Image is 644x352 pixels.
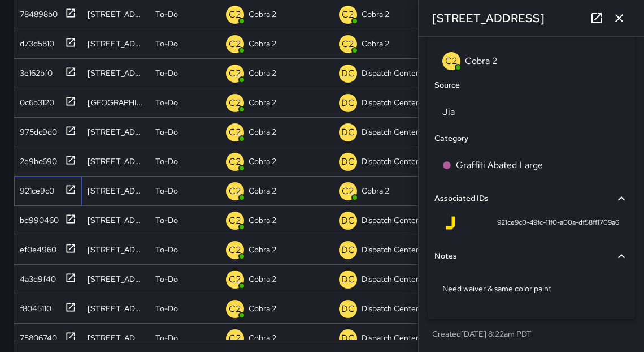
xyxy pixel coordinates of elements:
[155,156,178,167] p: To-Do
[341,332,355,345] p: DC
[88,273,144,285] div: 2336 Harrison Street
[341,302,355,316] p: DC
[229,96,241,110] p: C2
[249,244,276,255] p: Cobra 2
[229,155,241,169] p: C2
[88,156,144,167] div: 337 19th Street
[15,210,59,226] div: bd990460
[229,184,241,198] p: C2
[362,214,419,226] p: Dispatch Center
[229,37,241,51] p: C2
[341,126,355,139] p: DC
[15,151,57,167] div: 2e9bc690
[155,126,178,138] p: To-Do
[362,126,419,138] p: Dispatch Center
[15,4,58,20] div: 784898b0
[88,244,144,255] div: 315 27th Street
[341,67,355,80] p: DC
[249,332,276,344] p: Cobra 2
[249,97,276,108] p: Cobra 2
[88,303,144,314] div: 412 15th Street
[229,302,241,316] p: C2
[362,8,389,20] p: Cobra 2
[362,67,419,79] p: Dispatch Center
[249,126,276,138] p: Cobra 2
[249,156,276,167] p: Cobra 2
[362,97,419,108] p: Dispatch Center
[362,38,389,49] p: Cobra 2
[229,8,241,22] p: C2
[155,273,178,285] p: To-Do
[88,185,144,196] div: 505 17th Street
[249,273,276,285] p: Cobra 2
[229,67,241,80] p: C2
[341,273,355,286] p: DC
[15,239,56,255] div: ef0e4960
[229,332,241,345] p: C2
[15,181,54,196] div: 921ce9c0
[15,298,51,314] div: f8045110
[88,8,144,20] div: 1245 Broadway
[155,244,178,255] p: To-Do
[15,33,54,49] div: d73d5810
[362,185,389,196] p: Cobra 2
[155,214,178,226] p: To-Do
[88,214,144,226] div: 1205 Franklin Street
[229,214,241,227] p: C2
[342,8,354,22] p: C2
[249,38,276,49] p: Cobra 2
[341,96,355,110] p: DC
[362,303,419,314] p: Dispatch Center
[88,38,144,49] div: 755 Franklin Street
[342,184,354,198] p: C2
[15,122,57,138] div: 975dc9d0
[155,8,178,20] p: To-Do
[341,155,355,169] p: DC
[15,328,57,344] div: 75806740
[88,332,144,344] div: 1245 Broadway
[88,97,144,108] div: 1523b Webster Street
[362,332,419,344] p: Dispatch Center
[341,214,355,227] p: DC
[249,185,276,196] p: Cobra 2
[362,273,419,285] p: Dispatch Center
[15,269,56,285] div: 4a3d9f40
[249,8,276,20] p: Cobra 2
[229,243,241,257] p: C2
[15,92,54,108] div: 0c6b3120
[155,97,178,108] p: To-Do
[249,67,276,79] p: Cobra 2
[249,214,276,226] p: Cobra 2
[155,67,178,79] p: To-Do
[155,185,178,196] p: To-Do
[249,303,276,314] p: Cobra 2
[88,67,144,79] div: 440 11th Street
[229,273,241,286] p: C2
[362,156,419,167] p: Dispatch Center
[341,243,355,257] p: DC
[15,63,53,79] div: 3e162bf0
[155,332,178,344] p: To-Do
[88,126,144,138] div: 9 Grand Avenue
[342,37,354,51] p: C2
[155,38,178,49] p: To-Do
[362,244,419,255] p: Dispatch Center
[229,126,241,139] p: C2
[155,303,178,314] p: To-Do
